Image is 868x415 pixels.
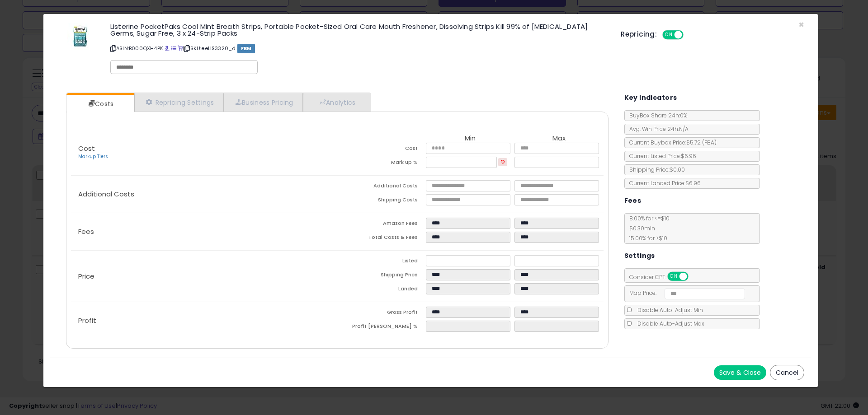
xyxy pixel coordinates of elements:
[625,224,655,232] span: $0.30 min
[71,228,337,235] p: Fees
[625,289,745,297] span: Map Price:
[71,191,337,198] p: Additional Costs
[337,321,426,335] td: Profit [PERSON_NAME] %
[165,45,170,52] a: BuyBox page
[110,23,607,37] h3: Listerine PocketPaks Cool Mint Breath Strips, Portable Pocket-Sized Oral Care Mouth Freshener, Di...
[134,93,224,112] a: Repricing Settings
[686,139,717,146] span: $5.72
[303,93,370,112] a: Analytics
[66,95,133,113] a: Costs
[67,23,94,50] img: 41BYUSQaRKL._SL60_.jpg
[178,45,183,52] a: Your listing only
[71,273,337,280] p: Price
[337,143,426,157] td: Cost
[514,135,603,143] th: Max
[337,180,426,194] td: Additional Costs
[624,250,655,261] h5: Settings
[633,320,704,327] span: Disable Auto-Adjust Max
[625,214,670,242] span: 8.00 % for <= $10
[625,152,696,160] span: Current Listed Price: $6.96
[110,41,607,56] p: ASIN: B000QXH4PK | SKU: eeLIS3320_d
[625,166,685,173] span: Shipping Price: $0.00
[337,232,426,246] td: Total Costs & Fees
[625,273,700,281] span: Consider CPT:
[663,31,675,39] span: ON
[633,306,703,314] span: Disable Auto-Adjust Min
[770,365,804,380] button: Cancel
[337,194,426,208] td: Shipping Costs
[337,255,426,269] td: Listed
[337,269,426,283] td: Shipping Price
[687,273,701,280] span: OFF
[625,112,687,119] span: BuyBox Share 24h: 0%
[337,157,426,171] td: Mark up %
[624,195,642,206] h5: Fees
[625,234,667,242] span: 15.00 % for > $10
[702,139,717,146] span: ( FBA )
[625,139,717,146] span: Current Buybox Price:
[71,317,337,324] p: Profit
[714,365,766,380] button: Save & Close
[337,218,426,232] td: Amazon Fees
[426,135,514,143] th: Min
[78,153,108,160] a: Markup Tiers
[625,125,689,133] span: Avg. Win Price 24h: N/A
[624,92,677,103] h5: Key Indicators
[171,45,176,52] a: All offer listings
[798,18,804,31] span: ×
[337,283,426,297] td: Landed
[621,31,657,38] h5: Repricing:
[625,179,701,187] span: Current Landed Price: $6.96
[237,44,255,53] span: FBM
[337,307,426,321] td: Gross Profit
[668,273,679,280] span: ON
[71,145,337,160] p: Cost
[224,93,303,112] a: Business Pricing
[682,31,697,39] span: OFF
